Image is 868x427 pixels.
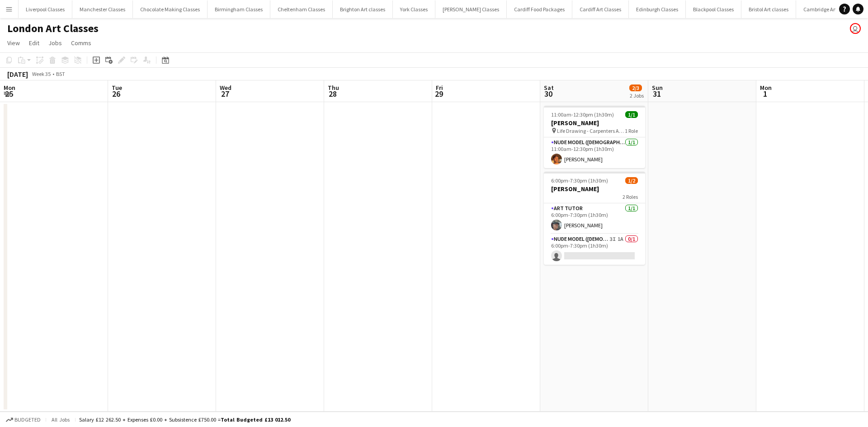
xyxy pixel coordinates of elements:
span: 31 [651,89,663,99]
span: Sat [544,84,554,92]
app-job-card: 6:00pm-7:30pm (1h30m)1/2[PERSON_NAME]2 RolesArt Tutor1/16:00pm-7:30pm (1h30m)[PERSON_NAME]Nude Mo... [544,172,645,265]
button: Budgeted [5,415,42,425]
span: Budgeted [14,417,41,423]
span: Sun [652,84,663,92]
span: 6:00pm-7:30pm (1h30m) [551,177,608,184]
span: Fri [436,84,443,92]
span: Mon [4,84,15,92]
span: View [7,39,20,47]
button: Manchester Classes [72,0,133,18]
button: Edinburgh Classes [629,0,686,18]
span: 2/3 [629,84,642,91]
span: 27 [218,89,231,99]
span: All jobs [50,416,71,423]
h3: [PERSON_NAME] [544,185,645,193]
a: Edit [25,37,43,49]
a: Jobs [45,37,66,49]
span: Tue [112,84,122,92]
div: [DATE] [7,70,28,79]
span: 1/2 [625,177,638,184]
span: 30 [542,89,554,99]
h3: [PERSON_NAME] [544,119,645,127]
button: Birmingham Classes [208,0,270,18]
app-job-card: 11:00am-12:30pm (1h30m)1/1[PERSON_NAME] Life Drawing - Carpenters Arms1 RoleNude Model ([DEMOGRAP... [544,106,645,168]
a: Comms [67,37,95,49]
button: Chocolate Making Classes [133,0,208,18]
div: Salary £12 262.50 + Expenses £0.00 + Subsistence £750.00 = [79,416,290,423]
button: Cambridge Art Classes [796,0,863,18]
span: Thu [328,84,339,92]
span: 28 [326,89,339,99]
app-card-role: Nude Model ([DEMOGRAPHIC_DATA])1/111:00am-12:30pm (1h30m)[PERSON_NAME] [544,137,645,168]
button: York Classes [393,0,435,18]
span: 25 [2,89,15,99]
button: Brighton Art classes [333,0,393,18]
span: 1 [759,89,772,99]
button: Bristol Art classes [741,0,796,18]
button: Blackpool Classes [686,0,741,18]
span: Mon [760,84,772,92]
button: Cardiff Food Packages [507,0,572,18]
app-user-avatar: VOSH Limited [850,23,861,34]
button: Cardiff Art Classes [572,0,629,18]
button: [PERSON_NAME] Classes [435,0,507,18]
span: 26 [110,89,122,99]
span: Edit [29,39,39,47]
span: Total Budgeted £13 012.50 [221,416,290,423]
span: 1/1 [625,111,638,118]
div: 2 Jobs [630,92,644,99]
app-card-role: Nude Model ([DEMOGRAPHIC_DATA])3I1A0/16:00pm-7:30pm (1h30m) [544,234,645,265]
div: BST [56,70,65,77]
span: 29 [434,89,443,99]
span: 1 Role [625,127,638,134]
span: Wed [220,84,231,92]
app-card-role: Art Tutor1/16:00pm-7:30pm (1h30m)[PERSON_NAME] [544,203,645,234]
span: 11:00am-12:30pm (1h30m) [551,111,614,118]
span: Life Drawing - Carpenters Arms [557,127,625,134]
span: Week 35 [30,70,52,77]
a: View [4,37,24,49]
h1: London Art Classes [7,22,99,35]
span: Jobs [48,39,62,47]
span: 2 Roles [623,193,638,200]
span: Comms [71,39,91,47]
button: Liverpool Classes [19,0,72,18]
button: Cheltenham Classes [270,0,333,18]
